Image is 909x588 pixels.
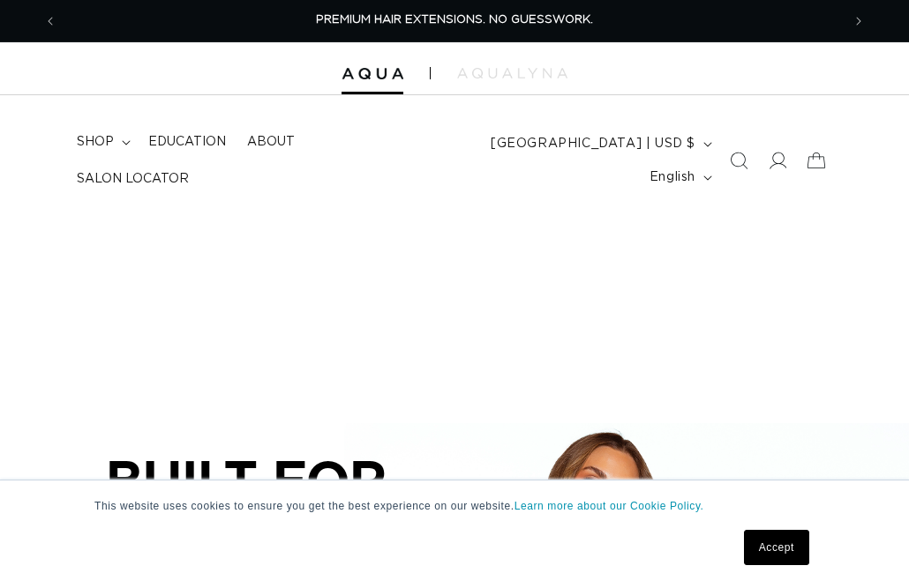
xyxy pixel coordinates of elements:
[650,168,695,187] span: English
[237,123,305,160] a: About
[66,160,199,197] a: Salon Locator
[839,4,878,38] button: Next announcement
[744,530,809,565] a: Accept
[515,500,704,512] a: Learn more about our Cookie Policy.
[77,171,189,187] span: Salon Locator
[639,160,719,194] button: English
[94,498,815,514] p: This website uses cookies to ensure you get the best experience on our website.
[480,127,719,160] button: [GEOGRAPHIC_DATA] | USD $
[31,4,70,38] button: Previous announcement
[342,68,403,80] img: Aqua Hair Extensions
[138,123,237,160] a: Education
[457,68,567,78] img: aqualyna.com
[77,134,114,150] span: shop
[316,14,593,26] span: PREMIUM HAIR EXTENSIONS. NO GUESSWORK.
[719,141,758,180] summary: Search
[66,123,138,160] summary: shop
[491,135,695,153] span: [GEOGRAPHIC_DATA] | USD $
[247,134,295,150] span: About
[148,134,226,150] span: Education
